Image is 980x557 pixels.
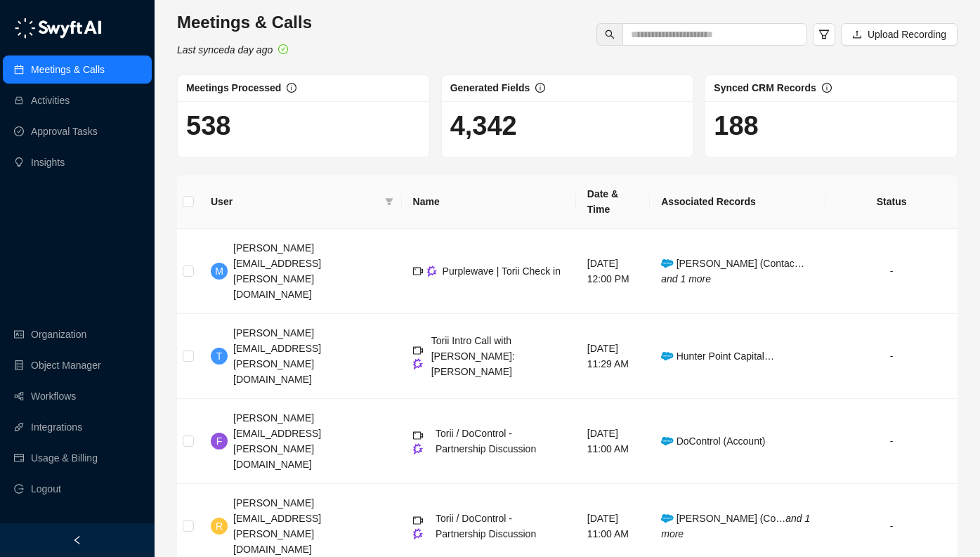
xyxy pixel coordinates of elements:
[431,335,515,377] span: Torii Intro Call with [PERSON_NAME]: [PERSON_NAME]
[841,23,958,46] button: Upload Recording
[450,82,530,93] span: Generated Fields
[714,110,948,142] h1: 188
[14,18,102,39] img: logo-05li4sbe.png
[31,444,98,472] a: Usage & Billing
[233,497,321,555] span: [PERSON_NAME][EMAIL_ADDRESS][PERSON_NAME][DOMAIN_NAME]
[576,399,650,484] td: [DATE] 11:00 AM
[31,320,86,348] a: Organization
[868,27,946,42] span: Upload Recording
[436,428,536,454] span: Torii / DoControl - Partnership Discussion
[31,413,82,441] a: Integrations
[216,518,223,534] span: R
[413,431,423,440] span: video-camera
[935,511,973,549] iframe: Open customer support
[233,412,321,470] span: [PERSON_NAME][EMAIL_ADDRESS][PERSON_NAME][DOMAIN_NAME]
[413,358,423,369] img: gong-Dwh8HbPa.png
[822,83,832,93] span: info-circle
[535,83,545,93] span: info-circle
[818,29,830,40] span: filter
[186,110,421,142] h1: 538
[427,266,437,276] img: gong-Dwh8HbPa.png
[287,83,296,93] span: info-circle
[382,191,396,212] span: filter
[650,175,825,229] th: Associated Records
[825,314,958,399] td: -
[661,258,804,284] span: [PERSON_NAME] (Contac…
[413,443,423,454] img: gong-Dwh8HbPa.png
[211,194,379,209] span: User
[278,44,288,54] span: check-circle
[661,435,765,447] span: DoControl (Account)
[216,348,223,364] span: T
[233,242,321,300] span: [PERSON_NAME][EMAIL_ADDRESS][PERSON_NAME][DOMAIN_NAME]
[605,30,615,39] span: search
[825,399,958,484] td: -
[31,117,98,145] a: Approval Tasks
[576,314,650,399] td: [DATE] 11:29 AM
[436,513,536,539] span: Torii / DoControl - Partnership Discussion
[413,346,423,355] span: video-camera
[31,351,101,379] a: Object Manager
[31,382,76,410] a: Workflows
[31,148,65,176] a: Insights
[825,175,958,229] th: Status
[14,484,24,494] span: logout
[450,110,685,142] h1: 4,342
[413,516,423,525] span: video-camera
[714,82,816,93] span: Synced CRM Records
[31,55,105,84] a: Meetings & Calls
[177,11,312,34] h3: Meetings & Calls
[443,266,561,277] span: Purplewave | Torii Check in
[576,229,650,314] td: [DATE] 12:00 PM
[215,263,223,279] span: M
[852,30,862,39] span: upload
[177,44,273,55] i: Last synced a day ago
[402,175,576,229] th: Name
[186,82,281,93] span: Meetings Processed
[216,433,223,449] span: F
[385,197,393,206] span: filter
[661,273,711,284] i: and 1 more
[233,327,321,385] span: [PERSON_NAME][EMAIL_ADDRESS][PERSON_NAME][DOMAIN_NAME]
[661,513,810,539] span: [PERSON_NAME] (Co…
[31,86,70,114] a: Activities
[661,513,810,539] i: and 1 more
[72,535,82,545] span: left
[825,229,958,314] td: -
[31,475,61,503] span: Logout
[661,350,774,362] span: Hunter Point Capital…
[413,528,423,539] img: gong-Dwh8HbPa.png
[576,175,650,229] th: Date & Time
[413,266,423,276] span: video-camera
